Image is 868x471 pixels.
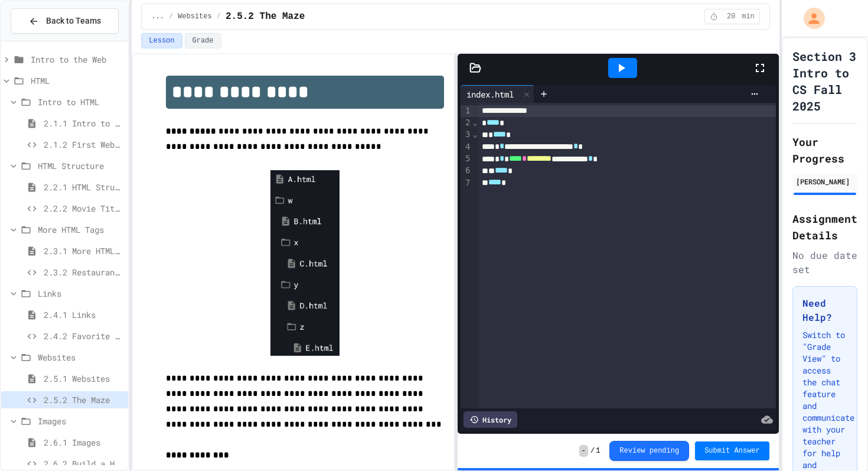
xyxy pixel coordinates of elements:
[44,436,123,449] span: 2.6.1 Images
[44,117,123,129] span: 2.1.1 Intro to HTML
[38,96,123,108] span: Intro to HTML
[792,134,857,167] h2: Your Progress
[461,85,534,103] div: index.html
[38,287,123,300] span: Links
[579,445,588,457] span: -
[141,33,182,48] button: Lesson
[31,74,123,87] span: HTML
[792,248,857,277] div: No due date set
[151,12,164,21] span: ...
[44,138,123,151] span: 2.1.2 First Webpage
[185,33,221,48] button: Grade
[38,160,123,172] span: HTML Structure
[792,48,857,114] h1: Section 3 Intro to CS Fall 2025
[11,8,119,34] button: Back to Teams
[461,88,520,100] div: index.html
[46,15,101,27] span: Back to Teams
[472,118,478,127] span: Fold line
[31,53,123,66] span: Intro to the Web
[802,296,847,324] h3: Need Help?
[461,141,472,153] div: 4
[472,129,478,139] span: Fold line
[44,181,123,193] span: 2.2.1 HTML Structure
[722,12,740,21] span: 20
[461,177,472,189] div: 7
[44,245,123,257] span: 2.3.1 More HTML Tags
[461,165,472,177] div: 6
[44,330,123,342] span: 2.4.2 Favorite Links
[461,153,472,165] div: 5
[609,441,689,461] button: Review pending
[226,9,305,24] span: 2.5.2 The Maze
[44,308,123,321] span: 2.4.1 Links
[178,12,212,21] span: Websites
[44,394,123,406] span: 2.5.2 The Maze
[461,105,472,117] div: 1
[44,372,123,385] span: 2.5.1 Websites
[217,12,221,21] span: /
[169,12,173,21] span: /
[461,117,472,129] div: 2
[704,446,760,456] span: Submit Answer
[44,266,123,278] span: 2.3.2 Restaurant Menu
[464,411,517,428] div: History
[461,129,472,141] div: 3
[596,446,600,456] span: 1
[590,446,595,456] span: /
[44,202,123,215] span: 2.2.2 Movie Title
[38,415,123,427] span: Images
[695,441,769,460] button: Submit Answer
[742,12,755,21] span: min
[796,176,854,187] div: [PERSON_NAME]
[44,457,123,470] span: 2.6.2 Build a Homepage
[791,5,828,32] div: My Account
[792,210,857,243] h2: Assignment Details
[38,351,123,363] span: Websites
[38,223,123,236] span: More HTML Tags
